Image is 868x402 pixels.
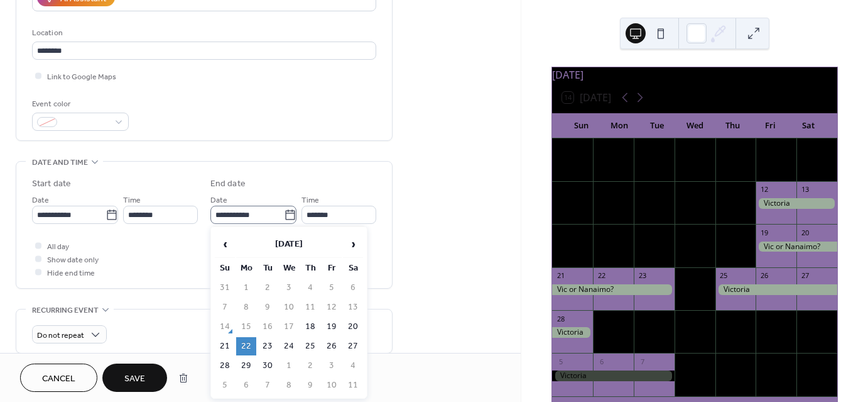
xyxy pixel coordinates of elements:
div: 2 [637,142,647,152]
div: 7 [637,357,647,366]
div: 9 [637,185,647,194]
td: 25 [300,337,320,355]
a: Cancel [20,364,97,392]
div: Victoria [552,371,674,381]
div: Vic or Nanaimo? [756,242,837,252]
div: Sat [789,113,827,138]
span: Recurring event [32,304,99,317]
span: Save [124,372,145,386]
td: 24 [279,337,299,355]
td: 29 [236,357,256,375]
span: Date [32,194,49,207]
div: Victoria [552,327,593,338]
div: Victoria [756,198,837,209]
td: 27 [343,337,363,355]
td: 3 [322,357,342,375]
td: 14 [215,318,235,336]
div: [DATE] [552,67,837,82]
div: 11 [800,357,810,366]
div: 31 [556,142,565,152]
td: 9 [300,376,320,394]
th: We [279,259,299,277]
th: Th [300,259,320,277]
td: 4 [343,357,363,375]
div: 1 [678,314,688,323]
div: 12 [759,185,769,194]
div: 29 [597,314,606,323]
td: 6 [343,279,363,297]
div: End date [210,177,246,191]
span: Link to Google Maps [47,70,116,84]
div: 4 [719,142,729,152]
div: 19 [759,228,769,237]
div: Sun [562,113,600,138]
td: 1 [236,279,256,297]
td: 1 [279,357,299,375]
td: 7 [215,298,235,316]
div: Mon [600,113,637,138]
span: Time [301,194,319,207]
span: › [344,232,362,257]
div: 10 [678,185,688,194]
div: 8 [678,357,688,366]
td: 5 [322,279,342,297]
div: 10 [759,357,769,366]
td: 22 [236,337,256,355]
div: 27 [800,271,810,281]
div: 28 [556,314,565,323]
span: Cancel [42,372,75,386]
div: 5 [556,357,565,366]
th: Su [215,259,235,277]
td: 3 [279,279,299,297]
td: 10 [322,376,342,394]
div: 8 [597,185,606,194]
div: 25 [719,271,729,281]
td: 16 [258,318,278,336]
span: Date and time [32,156,88,169]
div: 14 [556,228,565,237]
td: 15 [236,318,256,336]
td: 17 [279,318,299,336]
td: 11 [343,376,363,394]
div: 20 [800,228,810,237]
span: Do not repeat [37,328,84,343]
td: 30 [258,357,278,375]
span: Time [123,194,141,207]
td: 6 [236,376,256,394]
td: 8 [279,376,299,394]
th: Mo [236,259,256,277]
div: Wed [676,113,713,138]
td: 2 [258,279,278,297]
td: 2 [300,357,320,375]
div: 23 [637,271,647,281]
div: Vic or Nanaimo? [552,284,674,295]
th: Fr [322,259,342,277]
div: 2 [719,314,729,323]
div: 1 [597,142,606,152]
div: 26 [759,271,769,281]
td: 19 [322,318,342,336]
td: 21 [215,337,235,355]
div: 30 [637,314,647,323]
div: 21 [556,271,565,281]
div: 7 [556,185,565,194]
div: Event color [32,98,126,111]
span: Hide end time [47,267,95,280]
div: 3 [759,314,769,323]
div: Location [32,26,374,40]
div: Tue [638,113,676,138]
div: 24 [678,271,688,281]
td: 12 [322,298,342,316]
span: All day [47,240,69,254]
button: Save [102,364,167,392]
td: 20 [343,318,363,336]
td: 31 [215,279,235,297]
div: 5 [759,142,769,152]
td: 26 [322,337,342,355]
div: 18 [719,228,729,237]
div: 6 [597,357,606,366]
span: Show date only [47,254,99,267]
div: 3 [678,142,688,152]
td: 5 [215,376,235,394]
div: 16 [637,228,647,237]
